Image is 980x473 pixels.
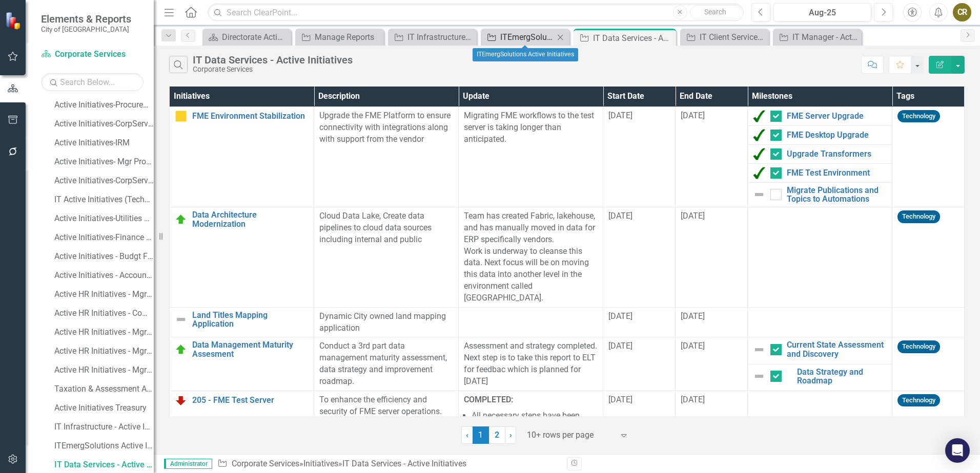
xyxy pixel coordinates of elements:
[464,340,598,387] p: Assessment and strategy completed. Next step is to take this report to ELT for feedbac which is p...
[681,341,705,351] span: [DATE]
[704,8,726,16] span: Search
[773,3,871,21] button: Aug-25
[192,311,309,329] a: Land Titles Mapping Application
[792,31,859,44] div: IT Manager - Active Initiatives
[54,157,154,166] div: Active Initiatives- Mgr Procurement and IRM Prioritization
[52,305,154,321] a: Active HR Initiatives - Completed
[41,49,144,60] a: Corporate Services
[5,11,24,30] img: ClearPoint Strategy
[54,403,154,413] div: Active Initiatives Treasury
[319,395,442,416] span: To enhance the efficiency and security of FME server operations.
[54,328,154,337] div: Active HR Initiatives - Mgr NEXT
[192,210,309,228] a: Data Architecture Modernization
[690,5,741,19] button: Search
[52,97,154,113] a: Active Initiatives-Procurement Prioritization
[953,3,971,21] button: CR
[897,340,940,353] span: Technology
[222,31,289,44] div: Directorate Action Plan
[775,31,859,44] a: IT Manager - Active Initiatives
[319,341,447,386] span: Conduct a 3rd part data management maturity assessment, data strategy and improvement roadmap.
[52,135,154,151] a: Active Initiatives-IRM
[54,460,154,469] div: IT Data Services - Active Initiatives
[407,31,474,44] div: IT Infrastructure - Active Initiatives
[509,430,512,440] span: ›
[483,31,554,44] a: ITEmergSolutions Active Initiatives
[700,31,766,44] div: IT Client Services - Active Initiatives
[170,106,314,207] td: Double-Click to Edit Right Click for Context Menu
[753,343,765,356] img: Not Defined
[52,229,154,246] a: Active Initiatives-Finance Mrg
[681,211,705,221] span: [DATE]
[175,110,187,122] img: Caution
[54,384,154,394] div: Taxation & Assessment Active Initiatives
[391,31,474,44] a: IT Infrastructure - Active Initiatives
[897,110,940,123] span: Technology
[192,340,309,358] a: Data Management Maturity Assesment
[164,459,212,469] span: Administrator
[681,111,705,120] span: [DATE]
[608,395,632,404] span: [DATE]
[683,31,766,44] a: IT Client Services - Active Initiatives
[681,311,705,321] span: [DATE]
[52,343,154,359] a: Active HR Initiatives - Mgr LATER
[676,106,748,207] td: Double-Click to Edit
[54,422,154,432] div: IT Infrastructure - Active Initiatives
[52,381,154,397] a: Taxation & Assessment Active Initiatives
[787,131,887,140] a: FME Desktop Upgrade
[54,176,154,185] div: Active Initiatives-CorpServicesPrioritization
[170,337,314,391] td: Double-Click to Edit Right Click for Context Menu
[52,400,154,416] a: Active Initiatives Treasury
[298,31,381,44] a: Manage Reports
[897,394,940,407] span: Technology
[797,368,887,385] a: Data Strategy and Roadmap
[593,32,673,45] div: IT Data Services - Active Initiatives
[464,110,598,145] p: Migrating FME workflows to the test server is taking longer than anticipated.
[170,307,314,337] td: Double-Click to Edit Right Click for Context Menu
[192,112,309,121] a: FME Environment Stabilization
[54,119,154,128] div: Active Initiatives-CorpServices wMilestones
[603,207,676,308] td: Double-Click to Edit
[41,25,131,33] small: City of [GEOGRAPHIC_DATA]
[54,290,154,299] div: Active HR Initiatives - Mgr NOW
[500,31,554,44] div: ITEmergSolutions Active Initiatives
[892,106,965,207] td: Double-Click to Edit
[52,191,154,208] a: IT Active Initiatives (Technology)
[787,149,887,159] a: Upgrade Transformers
[748,144,892,163] td: Double-Click to Edit Right Click for Context Menu
[54,271,154,280] div: Active Initiatives - Accounting
[54,138,154,147] div: Active Initiatives-IRM
[748,364,892,391] td: Double-Click to Edit Right Click for Context Menu
[314,307,459,337] td: Double-Click to Edit
[787,186,887,204] a: Migrate Publications and Topics to Automations
[193,66,353,73] div: Corporate Services
[314,337,459,391] td: Double-Click to Edit
[319,211,432,244] span: Cloud Data Lake, Create data pipelines to cloud data sources including internal and public
[315,31,381,44] div: Manage Reports
[603,106,676,207] td: Double-Click to Edit
[897,210,940,223] span: Technology
[676,207,748,308] td: Double-Click to Edit
[603,307,676,337] td: Double-Click to Edit
[945,438,970,463] div: Open Intercom Messenger
[54,214,154,223] div: Active Initiatives-Utilities Admin
[892,307,965,337] td: Double-Click to Edit
[54,252,154,261] div: Active Initiatives - Budgt Fin Planning
[753,167,765,179] img: Completed
[303,459,338,468] a: Initiatives
[170,207,314,308] td: Double-Click to Edit Right Click for Context Menu
[608,211,632,221] span: [DATE]
[52,173,154,189] a: Active Initiatives-CorpServicesPrioritization
[753,129,765,141] img: Completed
[342,459,466,468] div: IT Data Services - Active Initiatives
[52,116,154,132] a: Active Initiatives-CorpServices wMilestones
[52,154,154,170] a: Active Initiatives- Mgr Procurement and IRM Prioritization
[787,340,887,358] a: Current State Assessment and Discovery
[52,210,154,227] a: Active Initiatives-Utilities Admin
[175,313,187,326] img: Not Defined
[459,207,603,308] td: Double-Click to Edit
[52,457,154,473] a: IT Data Services - Active Initiatives
[753,148,765,160] img: Completed
[676,307,748,337] td: Double-Click to Edit
[748,182,892,207] td: Double-Click to Edit Right Click for Context Menu
[489,426,505,444] a: 2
